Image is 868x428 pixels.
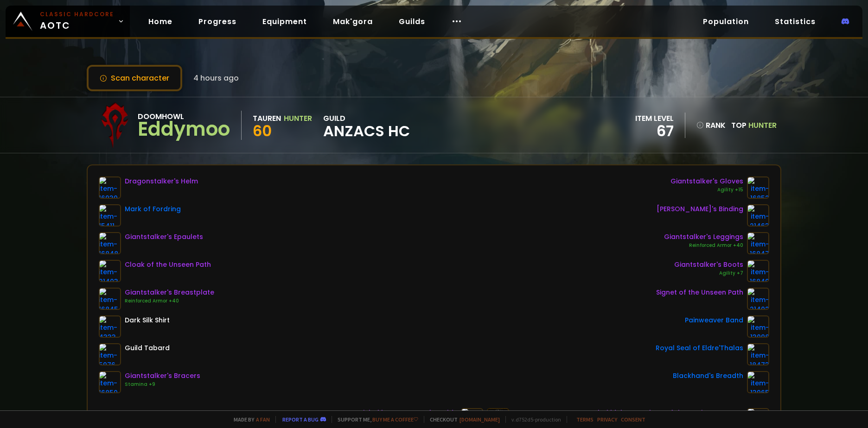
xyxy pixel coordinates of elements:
a: Terms [576,416,594,423]
div: Tauren [253,113,281,124]
div: Hunter [284,113,312,124]
img: item-16845 [99,288,121,310]
span: 4 hours ago [193,72,239,84]
span: Anzacs HC [323,124,410,138]
small: Classic Hardcore [40,10,114,19]
span: Checkout [424,416,500,423]
div: Zin'rokh, Destroyer of Worlds [359,408,457,418]
div: Giantstalker's Bracers [125,371,200,381]
img: item-16848 [99,232,121,254]
a: Population [696,12,756,31]
div: Agility +7 [674,270,743,277]
img: item-13098 [747,315,769,338]
a: Progress [191,12,244,31]
div: [PERSON_NAME]'s Binding [657,204,743,214]
span: AOTC [40,10,114,32]
img: item-16939 [99,176,121,199]
div: Painweaver Band [685,315,743,325]
img: item-18473 [747,343,769,365]
div: Dragonstalker's Helm [125,176,198,186]
div: rank [696,120,726,131]
a: Mak'gora [325,12,380,31]
img: item-13965 [747,371,769,393]
div: Giantstalker's Boots [674,260,743,270]
div: Top [731,120,777,131]
div: Reinforced Armor +40 [664,242,743,249]
span: Made by [228,416,270,423]
a: Report a bug [282,416,319,423]
div: Rhok'delar, Longbow of the Ancient Keepers [594,408,743,418]
img: item-21402 [747,288,769,310]
div: Cloak of the Unseen Path [125,260,211,270]
div: item level [635,113,674,124]
img: item-21403 [99,260,121,282]
img: item-5976 [99,343,121,365]
div: Giantstalker's Breastplate [125,288,214,297]
a: Consent [621,416,645,423]
span: Hunter [748,120,777,131]
img: item-16849 [747,260,769,282]
div: Giantstalker's Epaulets [125,232,203,242]
div: Guild Tabard [125,343,170,353]
div: Blackhand's Breadth [673,371,743,381]
a: Privacy [597,416,617,423]
span: Support me, [332,416,418,423]
img: item-16847 [747,232,769,254]
a: a fan [256,416,270,423]
img: item-4333 [99,315,121,338]
div: Reinforced Armor +40 [125,297,214,305]
a: Equipment [255,12,314,31]
a: [DOMAIN_NAME] [460,416,500,423]
div: Dark Silk Shirt [125,315,170,325]
a: Classic HardcoreAOTC [6,6,130,37]
a: Buy me a coffee [372,416,418,423]
span: 60 [253,120,272,141]
div: Doomhowl [138,111,230,122]
div: guild [323,113,410,138]
img: item-15411 [99,204,121,227]
img: item-16852 [747,176,769,199]
a: Statistics [767,12,823,31]
div: Mark of Fordring [125,204,181,214]
img: item-21463 [747,204,769,227]
div: Giantstalker's Gloves [670,176,743,186]
a: Home [141,12,180,31]
button: Scan character [87,65,182,91]
a: Guilds [391,12,433,31]
div: Stamina +9 [125,381,200,388]
div: Eddymoo [138,122,230,136]
div: Signet of the Unseen Path [656,288,743,297]
span: v. d752d5 - production [505,416,561,423]
div: Giantstalker's Leggings [664,232,743,242]
div: 67 [635,124,674,138]
img: item-16850 [99,371,121,393]
div: Agility +15 [670,186,743,194]
div: Royal Seal of Eldre'Thalas [656,343,743,353]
